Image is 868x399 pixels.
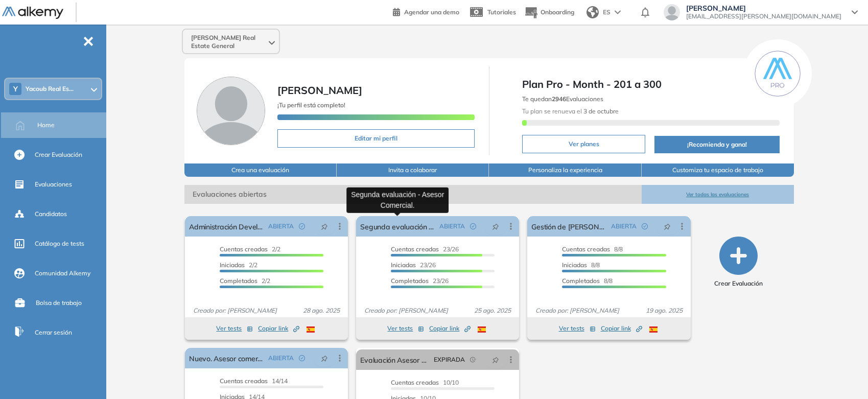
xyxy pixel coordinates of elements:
[562,277,613,285] span: 8/8
[189,348,264,368] a: Nuevo. Asesor comercial
[391,245,439,253] span: Cuentas creadas
[189,306,281,315] span: Creado por: [PERSON_NAME]
[220,277,270,285] span: 2/2
[522,77,780,92] span: Plan Pro - Month - 201 a 300
[654,136,780,153] button: ¡Recomienda y gana!
[582,107,619,115] b: 3 de octubre
[387,322,424,335] button: Ver tests
[714,237,763,288] button: Crear Evaluación
[277,101,345,109] span: ¡Tu perfil está completo!
[562,277,600,285] span: Completados
[2,7,63,19] img: Logo
[321,222,328,230] span: pushpin
[391,261,416,269] span: Iniciadas
[35,239,84,248] span: Catálogo de tests
[686,12,841,20] span: [EMAIL_ADDRESS][PERSON_NAME][DOMAIN_NAME]
[35,209,67,219] span: Candidatos
[393,5,459,17] a: Agendar una demo
[189,216,264,237] a: Administración Developers
[656,218,678,234] button: pushpin
[817,350,868,399] div: Widget de chat
[817,350,868,399] iframe: Chat Widget
[277,129,475,148] button: Editar mi perfil
[611,222,637,231] span: ABIERTA
[26,85,74,93] span: Yacoub Real Es...
[268,354,294,363] span: ABIERTA
[391,261,436,269] span: 23/26
[649,326,658,333] img: ESP
[299,306,344,315] span: 28 ago. 2025
[36,298,82,308] span: Bolsa de trabajo
[522,107,619,115] span: Tu plan se renueva el
[601,322,642,335] button: Copiar link
[258,322,299,335] button: Copiar link
[220,377,288,385] span: 14/14
[35,180,72,189] span: Evaluaciones
[191,34,267,50] span: [PERSON_NAME] Real Estate General
[492,356,499,364] span: pushpin
[197,77,265,145] img: Foto de perfil
[484,218,507,234] button: pushpin
[487,8,516,16] span: Tutoriales
[277,84,362,97] span: [PERSON_NAME]
[268,222,294,231] span: ABIERTA
[220,377,268,385] span: Cuentas creadas
[470,306,515,315] span: 25 ago. 2025
[184,185,641,204] span: Evaluaciones abiertas
[470,223,476,229] span: check-circle
[220,245,280,253] span: 2/2
[429,324,471,333] span: Copiar link
[601,324,642,333] span: Copiar link
[562,245,623,253] span: 8/8
[35,150,82,159] span: Crear Evaluación
[642,223,648,229] span: check-circle
[391,379,459,386] span: 10/10
[37,121,55,130] span: Home
[478,326,486,333] img: ESP
[360,349,430,370] a: Evaluación Asesor Comercial
[587,6,599,18] img: world
[184,163,337,177] button: Crea una evaluación
[642,185,794,204] button: Ver todas las evaluaciones
[35,269,90,278] span: Comunidad Alkemy
[714,279,763,288] span: Crear Evaluación
[603,8,611,17] span: ES
[220,261,245,269] span: Iniciadas
[552,95,566,103] b: 2946
[313,218,336,234] button: pushpin
[484,351,507,368] button: pushpin
[489,163,641,177] button: Personaliza la experiencia
[524,2,574,24] button: Onboarding
[664,222,671,230] span: pushpin
[220,245,268,253] span: Cuentas creadas
[615,10,621,14] img: arrow
[216,322,253,335] button: Ver tests
[522,135,645,153] button: Ver planes
[429,322,471,335] button: Copiar link
[531,306,623,315] span: Creado por: [PERSON_NAME]
[522,95,603,103] span: Te quedan Evaluaciones
[686,4,841,12] span: [PERSON_NAME]
[391,277,449,285] span: 23/26
[642,163,794,177] button: Customiza tu espacio de trabajo
[307,326,315,333] img: ESP
[313,350,336,366] button: pushpin
[35,328,72,337] span: Cerrar sesión
[391,245,459,253] span: 23/26
[404,8,459,16] span: Agendar una demo
[337,163,489,177] button: Invita a colaborar
[391,379,439,386] span: Cuentas creadas
[562,261,587,269] span: Iniciadas
[258,324,299,333] span: Copiar link
[360,306,452,315] span: Creado por: [PERSON_NAME]
[492,222,499,230] span: pushpin
[559,322,596,335] button: Ver tests
[391,277,429,285] span: Completados
[434,355,465,364] span: EXPIRADA
[321,354,328,362] span: pushpin
[439,222,465,231] span: ABIERTA
[470,357,476,363] span: field-time
[531,216,606,237] a: Gestión de [PERSON_NAME].
[299,223,305,229] span: check-circle
[220,277,257,285] span: Completados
